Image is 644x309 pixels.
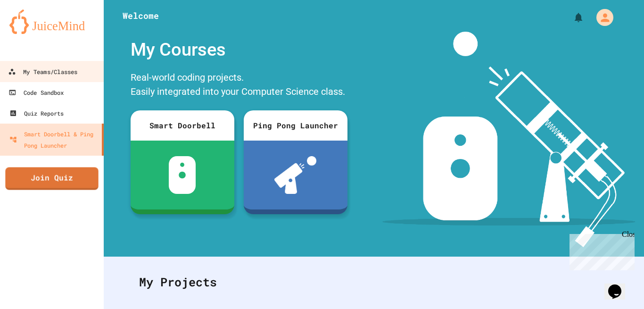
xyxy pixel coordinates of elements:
div: Ping Pong Launcher [244,110,347,141]
div: Code Sandbox [8,87,64,98]
img: logo-orange.svg [9,9,94,34]
div: My Teams/Classes [8,66,77,78]
img: banner-image-my-projects.png [382,32,635,247]
div: My Courses [126,32,352,68]
img: ppl-with-ball.png [274,156,316,194]
div: Smart Doorbell & Ping Pong Launcher [9,128,98,151]
div: Smart Doorbell [131,110,234,141]
div: Chat with us now!Close [4,4,65,60]
div: Real-world coding projects. Easily integrated into your Computer Science class. [126,68,352,103]
iframe: chat widget [604,271,635,300]
div: My Notifications [555,9,586,25]
div: My Account [586,7,616,28]
div: My Projects [130,264,618,301]
a: Join Quiz [5,167,98,190]
img: sdb-white.svg [169,156,196,194]
iframe: chat widget [566,230,635,270]
div: Quiz Reports [9,108,64,119]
